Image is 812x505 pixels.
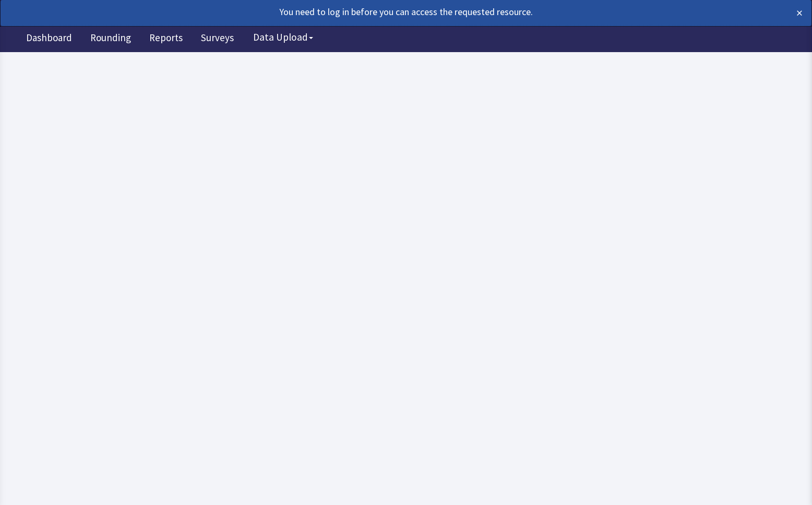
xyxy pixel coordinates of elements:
a: Rounding [82,26,139,52]
div: You need to log in before you can access the requested resource. [9,5,723,19]
button: Data Upload [247,28,319,47]
a: Dashboard [18,26,80,52]
a: Reports [141,26,190,52]
a: Surveys [193,26,242,52]
button: × [796,5,803,21]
